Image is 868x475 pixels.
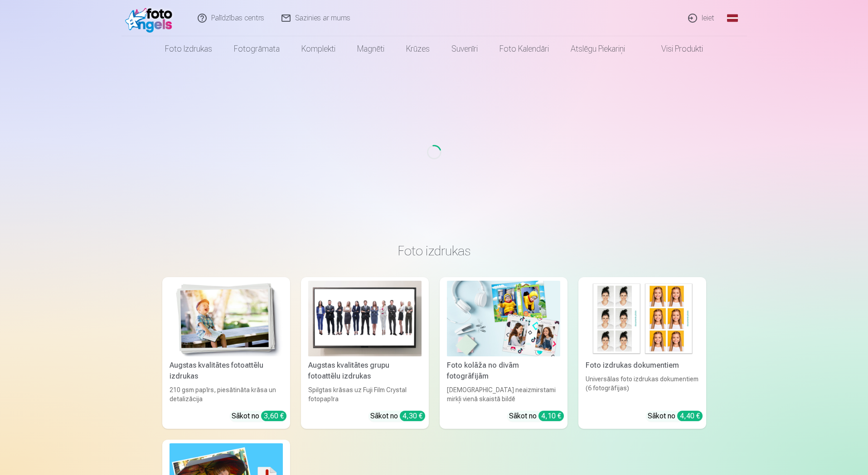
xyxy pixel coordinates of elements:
[636,36,714,62] a: Visi produkti
[677,411,703,421] div: 4,40 €
[305,385,425,403] div: Spilgtas krāsas uz Fuji Film Crystal fotopapīra
[125,4,177,33] img: /fa1
[578,277,706,429] a: Foto izdrukas dokumentiemFoto izdrukas dokumentiemUniversālas foto izdrukas dokumentiem (6 fotogr...
[560,36,636,62] a: Atslēgu piekariņi
[308,281,422,356] img: Augstas kvalitātes grupu fotoattēlu izdrukas
[648,411,703,422] div: Sākot no
[223,36,291,62] a: Fotogrāmata
[370,411,425,422] div: Sākot no
[301,277,429,429] a: Augstas kvalitātes grupu fotoattēlu izdrukasAugstas kvalitātes grupu fotoattēlu izdrukasSpilgtas ...
[582,374,703,403] div: Universālas foto izdrukas dokumentiem (6 fotogrāfijas)
[400,411,425,421] div: 4,30 €
[538,411,564,421] div: 4,10 €
[441,36,489,62] a: Suvenīri
[166,385,286,403] div: 210 gsm papīrs, piesātināta krāsa un detalizācija
[170,243,699,259] h3: Foto izdrukas
[440,277,567,429] a: Foto kolāža no divām fotogrāfijāmFoto kolāža no divām fotogrāfijām[DEMOGRAPHIC_DATA] neaizmirstam...
[346,36,395,62] a: Magnēti
[395,36,441,62] a: Krūzes
[232,411,286,422] div: Sākot no
[261,411,286,421] div: 3,60 €
[443,360,564,382] div: Foto kolāža no divām fotogrāfijām
[489,36,560,62] a: Foto kalendāri
[447,281,560,356] img: Foto kolāža no divām fotogrāfijām
[162,277,290,429] a: Augstas kvalitātes fotoattēlu izdrukasAugstas kvalitātes fotoattēlu izdrukas210 gsm papīrs, piesā...
[509,411,564,422] div: Sākot no
[443,385,564,403] div: [DEMOGRAPHIC_DATA] neaizmirstami mirkļi vienā skaistā bildē
[166,360,286,382] div: Augstas kvalitātes fotoattēlu izdrukas
[586,281,699,356] img: Foto izdrukas dokumentiem
[305,360,425,382] div: Augstas kvalitātes grupu fotoattēlu izdrukas
[170,281,283,356] img: Augstas kvalitātes fotoattēlu izdrukas
[582,360,703,371] div: Foto izdrukas dokumentiem
[291,36,346,62] a: Komplekti
[154,36,223,62] a: Foto izdrukas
